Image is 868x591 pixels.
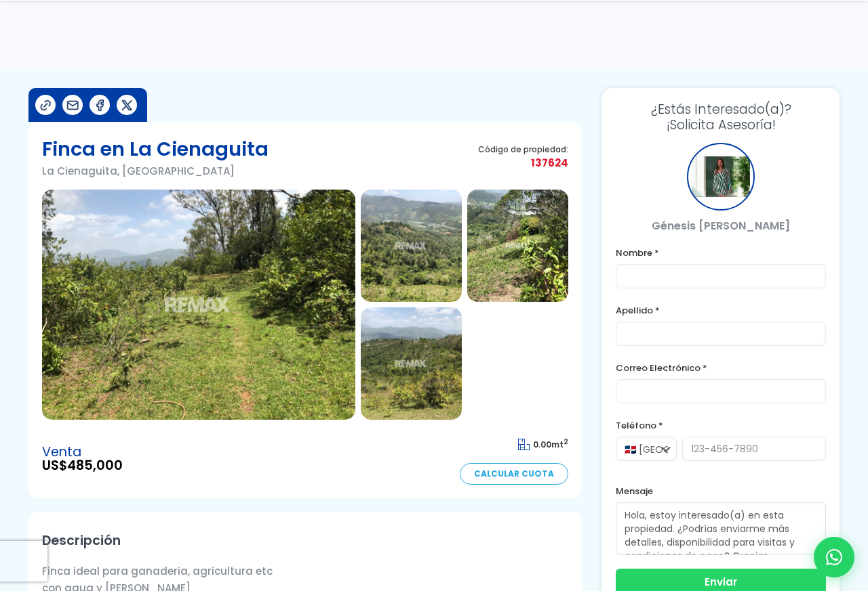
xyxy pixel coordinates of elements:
[518,439,568,450] span: mt
[616,417,826,434] label: Teléfono *
[361,190,462,302] img: Finca en La Cienaguita
[533,439,551,450] span: 0.00
[39,98,53,112] img: Compartir
[616,359,826,376] label: Correo Electrónico *
[42,190,355,420] img: Finca en La Cienaguita
[42,162,269,179] p: La Cienaguita, [GEOGRAPHIC_DATA]
[564,437,568,447] sup: 2
[460,463,568,485] a: Calcular Cuota
[66,98,80,112] img: Compartir
[616,102,826,117] span: ¿Estás Interesado(a)?
[467,190,568,302] img: Finca en La Cienaguita
[120,98,134,112] img: Compartir
[616,217,826,234] p: Génesis [PERSON_NAME]
[42,135,269,162] h1: Finca en La Cienaguita
[682,437,826,461] input: 123-456-7890
[42,525,568,556] h2: Descripción
[478,144,568,154] span: Código de propiedad:
[616,502,826,555] textarea: Hola, estoy interesado(a) en esta propiedad. ¿Podrías enviarme más detalles, disponibilidad para ...
[616,302,826,319] label: Apellido *
[93,98,107,112] img: Compartir
[42,459,123,473] span: US$
[67,456,123,475] span: 485,000
[687,143,755,211] div: Génesis Villegas
[616,244,826,261] label: Nombre *
[616,483,826,500] label: Mensaje
[361,307,462,420] img: Finca en La Cienaguita
[42,445,123,459] span: Venta
[616,102,826,133] h3: ¡Solicita Asesoría!
[478,154,568,171] span: 137624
